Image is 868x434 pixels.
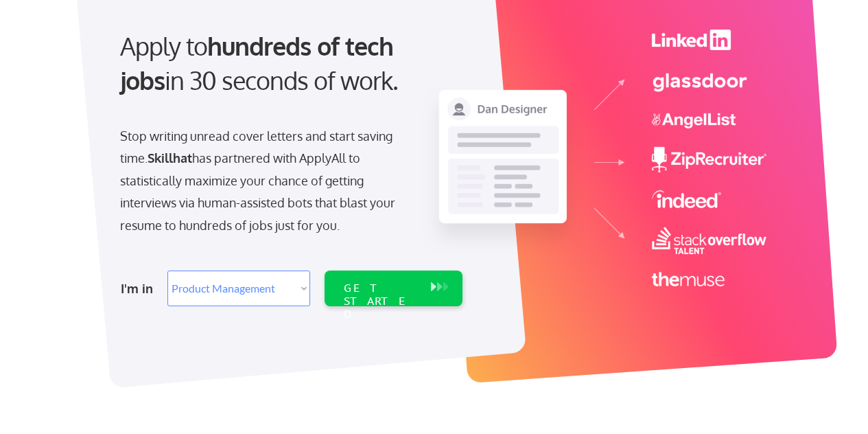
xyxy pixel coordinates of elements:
[148,150,192,165] strong: Skillhat
[120,30,399,95] strong: hundreds of tech jobs
[120,29,457,98] div: Apply to in 30 seconds of work.
[120,125,402,236] div: Stop writing unread cover letters and start saving time. has partnered with ApplyAll to statistic...
[121,277,159,299] div: I'm in
[344,282,417,321] div: GET STARTED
